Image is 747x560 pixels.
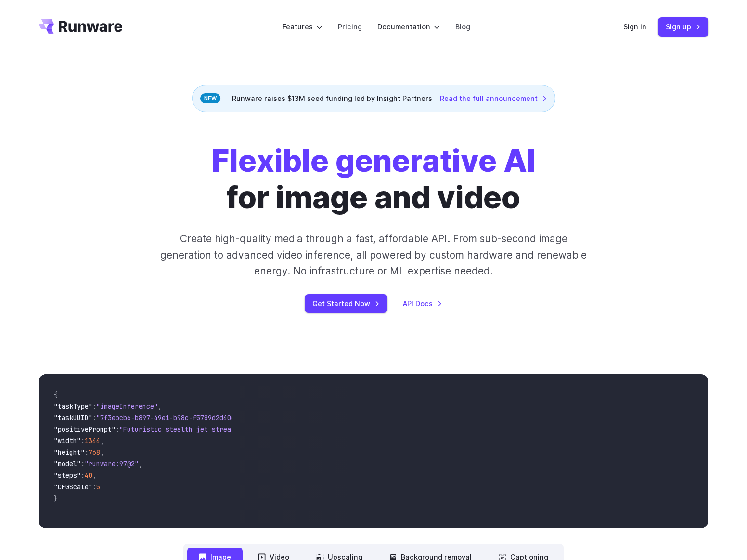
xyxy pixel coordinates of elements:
span: : [92,413,96,422]
a: Sign up [658,17,708,36]
span: : [85,448,89,457]
span: "imageInference" [96,402,158,411]
span: : [81,460,85,468]
span: , [92,471,96,480]
span: : [92,402,96,411]
span: , [158,402,162,411]
a: API Docs [403,298,442,309]
a: Sign in [623,21,646,32]
a: Go to / [39,19,122,34]
label: Documentation [377,21,440,32]
span: : [116,425,119,434]
span: , [100,436,104,445]
span: 1344 [85,436,100,445]
strong: Flexible generative AI [212,142,536,179]
a: Pricing [338,21,362,32]
span: "taskType" [54,402,92,411]
span: , [100,448,104,457]
span: 768 [89,448,100,457]
span: : [81,436,85,445]
a: Read the full announcement [440,93,547,104]
span: "width" [54,436,81,445]
span: 5 [96,483,100,491]
span: "CFGScale" [54,483,92,491]
div: Runware raises $13M seed funding led by Insight Partners [192,85,555,112]
span: "model" [54,460,81,468]
span: "runware:97@2" [85,460,139,468]
a: Get Started Now [305,294,387,313]
label: Features [283,21,322,32]
p: Create high-quality media through a fast, affordable API. From sub-second image generation to adv... [159,231,588,279]
span: : [81,471,85,480]
span: 40 [85,471,92,480]
span: "positivePrompt" [54,425,116,434]
h1: for image and video [212,143,536,215]
span: { [54,390,58,399]
span: "Futuristic stealth jet streaking through a neon-lit cityscape with glowing purple exhaust" [119,425,470,434]
span: "taskUUID" [54,413,92,422]
span: , [139,460,142,468]
span: } [54,494,58,503]
span: "steps" [54,471,81,480]
a: Blog [455,21,470,32]
span: : [92,483,96,491]
span: "height" [54,448,85,457]
span: "7f3ebcb6-b897-49e1-b98c-f5789d2d40d7" [96,413,243,422]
